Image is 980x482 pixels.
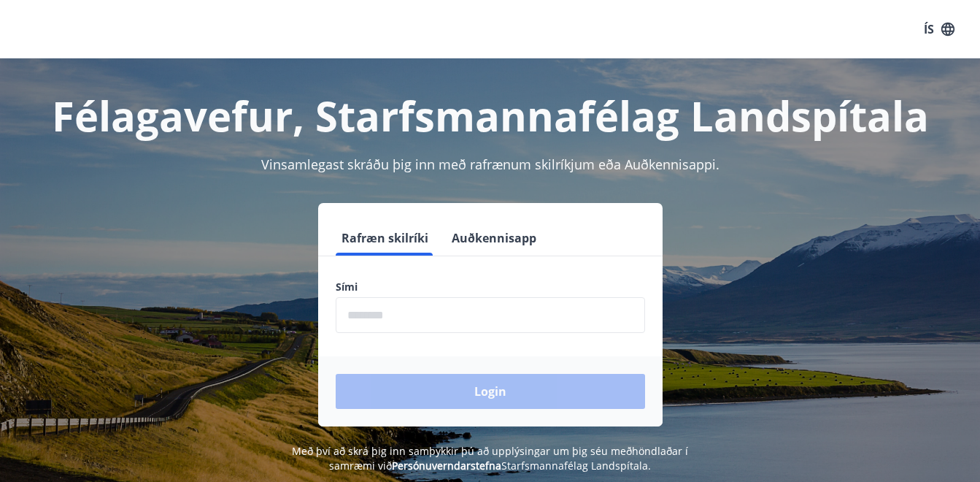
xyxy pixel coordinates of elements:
a: Persónuverndarstefna [392,459,501,473]
button: Auðkennisapp [446,221,542,256]
span: Með því að skrá þig inn samþykkir þú að upplýsingar um þig séu meðhöndlaðar í samræmi við Starfsm... [292,444,688,473]
h1: Félagavefur, Starfsmannafélag Landspítala [18,88,962,143]
label: Sími [336,280,645,294]
button: Rafræn skilríki [336,221,434,256]
span: Vinsamlegast skráðu þig inn með rafrænum skilríkjum eða Auðkennisappi. [261,156,719,173]
button: ÍS [916,16,962,42]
